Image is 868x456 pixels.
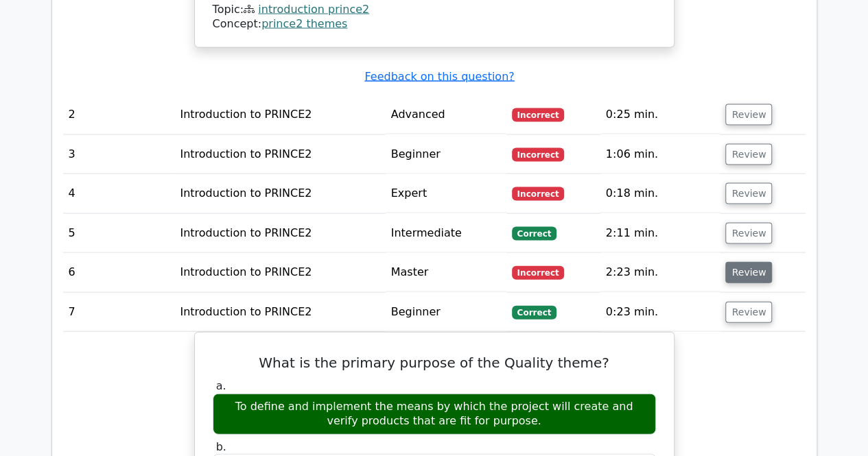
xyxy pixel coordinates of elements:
[725,144,772,165] button: Review
[174,174,385,213] td: Introduction to PRINCE2
[725,104,772,125] button: Review
[725,183,772,204] button: Review
[174,135,385,174] td: Introduction to PRINCE2
[725,302,772,323] button: Review
[174,253,385,292] td: Introduction to PRINCE2
[63,214,175,253] td: 5
[386,95,506,134] td: Advanced
[63,293,175,332] td: 7
[174,293,385,332] td: Introduction to PRINCE2
[600,135,720,174] td: 1:06 min.
[174,95,385,134] td: Introduction to PRINCE2
[216,440,226,453] span: b.
[386,135,506,174] td: Beginner
[63,174,175,213] td: 4
[63,253,175,292] td: 6
[213,394,656,435] div: To define and implement the means by which the project will create and verify products that are f...
[512,306,556,320] span: Correct
[213,17,656,32] div: Concept:
[216,379,226,392] span: a.
[600,293,720,332] td: 0:23 min.
[600,214,720,253] td: 2:11 min.
[213,3,656,17] div: Topic:
[512,108,565,122] span: Incorrect
[364,70,514,83] a: Feedback on this question?
[512,148,565,162] span: Incorrect
[63,95,175,134] td: 2
[386,214,506,253] td: Intermediate
[725,262,772,283] button: Review
[211,355,657,371] h5: What is the primary purpose of the Quality theme?
[174,214,385,253] td: Introduction to PRINCE2
[600,253,720,292] td: 2:23 min.
[600,174,720,213] td: 0:18 min.
[261,17,347,30] a: prince2 themes
[512,187,565,201] span: Incorrect
[63,135,175,174] td: 3
[725,223,772,244] button: Review
[386,293,506,332] td: Beginner
[386,174,506,213] td: Expert
[512,266,565,280] span: Incorrect
[258,3,369,16] a: introduction prince2
[600,95,720,134] td: 0:25 min.
[512,227,556,241] span: Correct
[386,253,506,292] td: Master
